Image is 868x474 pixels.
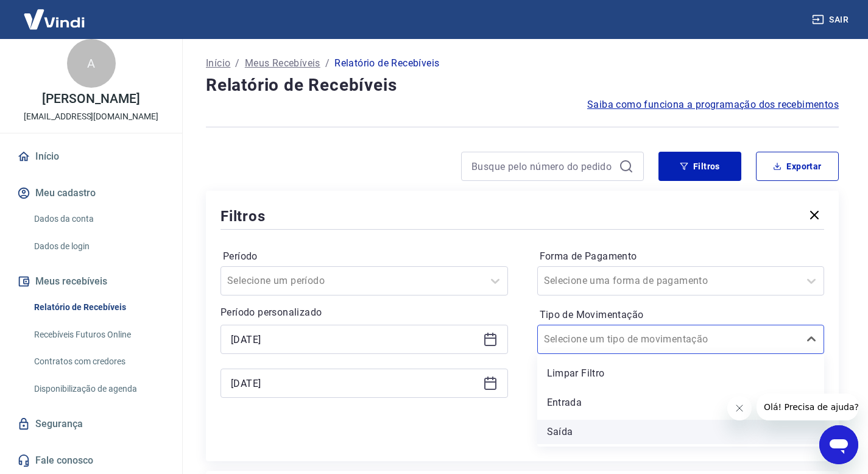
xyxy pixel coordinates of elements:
[658,152,741,181] button: Filtros
[325,56,330,71] p: /
[29,349,168,374] a: Contratos com credores
[221,305,508,320] p: Período personalizado
[7,9,102,18] span: Olá! Precisa de ajuda?
[206,56,230,71] a: Início
[42,93,139,105] p: [PERSON_NAME]
[540,249,822,264] label: Forma de Pagamento
[537,420,825,444] div: Saída
[471,157,614,175] input: Busque pelo número do pedido
[537,391,825,415] div: Entrada
[235,56,239,71] p: /
[29,234,168,259] a: Dados de login
[29,377,168,401] a: Disponibilização de agenda
[24,110,158,123] p: [EMAIL_ADDRESS][DOMAIN_NAME]
[727,396,752,420] iframe: Fechar mensagem
[67,39,116,88] div: A
[540,308,822,322] label: Tipo de Movimentação
[15,180,168,207] button: Meu cadastro
[15,447,168,474] a: Fale conosco
[15,268,168,295] button: Meus recebíveis
[334,56,439,71] p: Relatório de Recebíveis
[29,322,168,347] a: Recebíveis Futuros Online
[15,143,168,170] a: Início
[29,207,168,232] a: Dados da conta
[206,73,839,97] h4: Relatório de Recebíveis
[810,9,853,31] button: Sair
[587,97,839,112] a: Saiba como funciona a programação dos recebimentos
[231,374,478,392] input: Data final
[756,152,839,181] button: Exportar
[537,361,825,386] div: Limpar Filtro
[757,394,858,420] iframe: Mensagem da empresa
[223,249,506,264] label: Período
[231,330,478,348] input: Data inicial
[245,56,320,71] a: Meus Recebíveis
[29,295,168,320] a: Relatório de Recebíveis
[15,1,94,38] img: Vindi
[819,425,858,464] iframe: Botão para abrir a janela de mensagens
[15,411,168,437] a: Segurança
[221,207,266,226] h5: Filtros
